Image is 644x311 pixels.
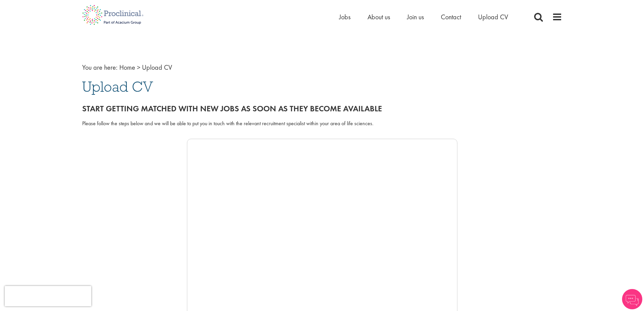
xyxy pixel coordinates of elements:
span: > [137,63,140,72]
span: You are here: [82,63,118,72]
iframe: reCAPTCHA [5,286,91,306]
a: Contact [441,13,461,21]
a: Join us [407,13,424,21]
div: Please follow the steps below and we will be able to put you in touch with the relevant recruitme... [82,120,562,128]
a: About us [367,13,390,21]
span: Upload CV [82,77,153,96]
a: Jobs [339,13,351,21]
h2: Start getting matched with new jobs as soon as they become available [82,104,562,113]
a: breadcrumb link [119,63,135,72]
span: Upload CV [142,63,172,72]
img: Chatbot [622,289,642,309]
a: Upload CV [478,13,508,21]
